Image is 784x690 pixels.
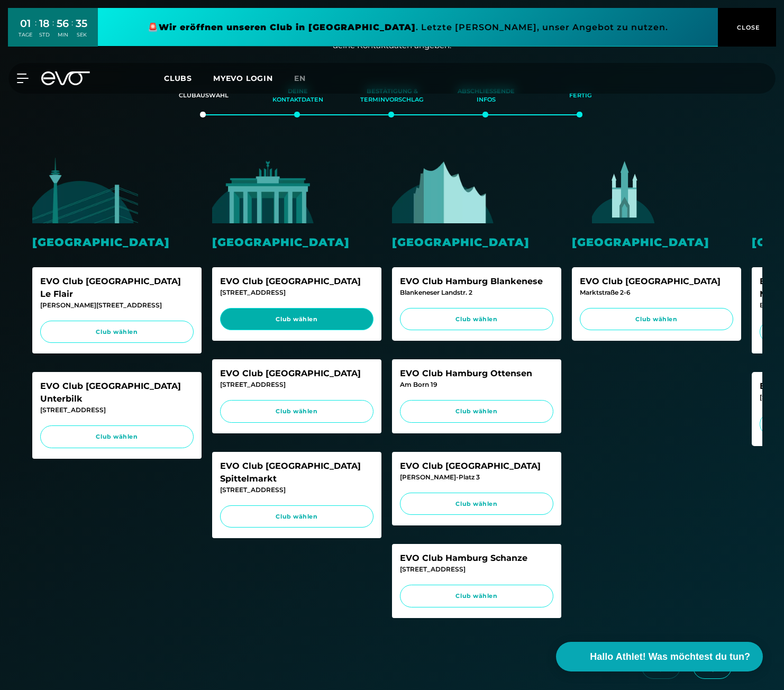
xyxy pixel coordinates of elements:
[392,234,561,250] div: [GEOGRAPHIC_DATA]
[590,315,723,324] span: Club wählen
[556,642,763,671] button: Hallo Athlet! Was möchtest du tun?
[400,308,553,331] a: Club wählen
[580,288,733,297] div: Marktstraße 2-6
[32,234,202,250] div: [GEOGRAPHIC_DATA]
[580,308,733,331] a: Club wählen
[212,157,318,223] img: evofitness
[400,275,553,288] div: EVO Club Hamburg Blankenese
[230,512,363,521] span: Club wählen
[57,16,69,31] div: 56
[52,17,54,45] div: :
[230,315,363,324] span: Club wählen
[40,425,194,448] a: Club wählen
[220,400,373,423] a: Club wählen
[40,380,194,405] div: EVO Club [GEOGRAPHIC_DATA] Unterbilk
[220,460,373,485] div: EVO Club [GEOGRAPHIC_DATA] Spittelmarkt
[213,74,273,83] a: MYEVO LOGIN
[590,650,750,664] span: Hallo Athlet! Was möchtest du tun?
[392,157,498,223] img: evofitness
[220,367,373,380] div: EVO Club [GEOGRAPHIC_DATA]
[410,500,543,509] span: Club wählen
[35,17,37,45] div: :
[410,592,543,601] span: Club wählen
[164,74,192,83] span: Clubs
[40,301,194,310] div: [PERSON_NAME][STREET_ADDRESS]
[39,31,50,39] div: STD
[400,367,553,380] div: EVO Club Hamburg Ottensen
[220,288,373,297] div: [STREET_ADDRESS]
[410,407,543,416] span: Club wählen
[40,321,194,343] a: Club wählen
[212,234,381,250] div: [GEOGRAPHIC_DATA]
[734,23,760,32] span: CLOSE
[572,157,678,223] img: evofitness
[76,31,87,39] div: SEK
[400,493,553,515] a: Club wählen
[220,380,373,389] div: [STREET_ADDRESS]
[50,328,184,337] span: Club wählen
[400,565,553,574] div: [STREET_ADDRESS]
[410,315,543,324] span: Club wählen
[718,8,776,47] button: CLOSE
[32,157,138,223] img: evofitness
[40,405,194,415] div: [STREET_ADDRESS]
[220,308,373,331] a: Club wählen
[220,505,373,528] a: Club wählen
[19,16,32,31] div: 01
[294,72,318,85] a: en
[19,31,32,39] div: TAGE
[400,288,553,297] div: Blankeneser Landstr. 2
[400,585,553,607] a: Club wählen
[39,16,50,31] div: 18
[220,275,373,288] div: EVO Club [GEOGRAPHIC_DATA]
[572,234,741,250] div: [GEOGRAPHIC_DATA]
[400,380,553,389] div: Am Born 19
[400,400,553,423] a: Club wählen
[580,275,733,288] div: EVO Club [GEOGRAPHIC_DATA]
[294,74,306,83] span: en
[400,460,553,473] div: EVO Club [GEOGRAPHIC_DATA]
[71,17,73,45] div: :
[50,432,184,441] span: Club wählen
[220,485,373,495] div: [STREET_ADDRESS]
[40,275,194,301] div: EVO Club [GEOGRAPHIC_DATA] Le Flair
[230,407,363,416] span: Club wählen
[164,73,213,83] a: Clubs
[76,16,87,31] div: 35
[400,473,553,482] div: [PERSON_NAME]-Platz 3
[400,552,553,565] div: EVO Club Hamburg Schanze
[57,31,69,39] div: MIN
